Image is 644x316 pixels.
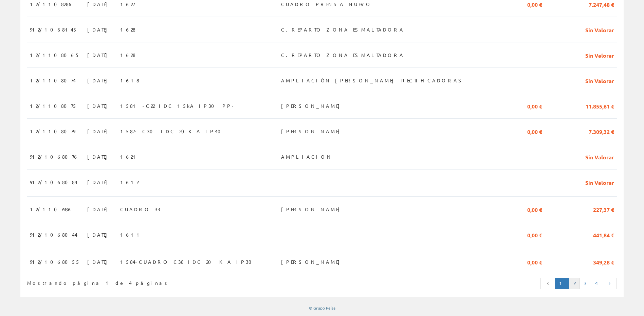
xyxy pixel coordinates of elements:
span: 912/1068055 [30,256,80,268]
span: [DATE] [87,151,111,162]
a: Página anterior [540,278,555,289]
span: [PERSON_NAME] [281,100,343,112]
span: 1612 [120,176,139,188]
a: 3 [579,278,591,289]
span: Sin Valorar [585,24,614,35]
a: 4 [591,278,602,289]
span: Sin Valorar [585,49,614,61]
span: 12/1107986 [30,203,73,215]
a: Página actual [555,278,569,289]
span: 12/1108079 [30,125,75,137]
span: 0,00 € [527,256,542,268]
span: [DATE] [87,229,111,240]
span: 0,00 € [527,229,542,240]
span: 1611 [120,229,142,240]
span: 441,84 € [593,229,614,240]
span: Sin Valorar [585,75,614,86]
span: 1581 -C22 IDC 15kA IP30 PP- [120,100,235,112]
span: [DATE] [87,203,111,215]
a: 2 [569,278,580,289]
span: AMPLIACION [281,151,332,162]
span: [DATE] [87,24,111,35]
span: 912/1068076 [30,151,79,162]
span: 12/1108065 [30,49,80,61]
div: Mostrando página 1 de 4 páginas [27,277,267,287]
div: © Grupo Peisa [20,305,624,311]
span: Sin Valorar [585,151,614,162]
span: [DATE] [87,75,111,86]
span: C.REPARTO ZONA ESMALTADORA [281,24,404,35]
a: Página siguiente [602,278,617,289]
span: 912/1068044 [30,229,77,240]
span: 227,37 € [593,203,614,215]
span: 1621 [120,151,139,162]
span: [PERSON_NAME] [281,256,343,268]
span: 1587- C30 IDC 20KA IP40 [120,125,225,137]
span: 1628 [120,24,135,35]
span: AMPLIACIÓN [PERSON_NAME] RECTIFICADORAS [281,75,464,86]
span: 0,00 € [527,100,542,112]
span: 349,28 € [593,256,614,268]
span: 1584-CUADRO C38 IDC 20 KA IP30 [120,256,256,268]
span: 912/1068084 [30,176,77,188]
span: 912/1068145 [30,24,77,35]
span: [DATE] [87,256,111,268]
span: [PERSON_NAME] [281,125,343,137]
span: 12/1108075 [30,100,77,112]
span: 0,00 € [527,203,542,215]
span: [PERSON_NAME] [281,203,343,215]
span: 7.309,32 € [589,125,614,137]
span: [DATE] [87,176,111,188]
span: 1628 [120,49,135,61]
span: [DATE] [87,125,111,137]
span: Sin Valorar [585,176,614,188]
span: 11.855,61 € [586,100,614,112]
span: CUADRO 33 [120,203,160,215]
span: 0,00 € [527,125,542,137]
span: 1618 [120,75,139,86]
span: C.REPARTO ZONA ESMALTADORA [281,49,404,61]
span: [DATE] [87,100,111,112]
span: [DATE] [87,49,111,61]
span: 12/1108074 [30,75,76,86]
